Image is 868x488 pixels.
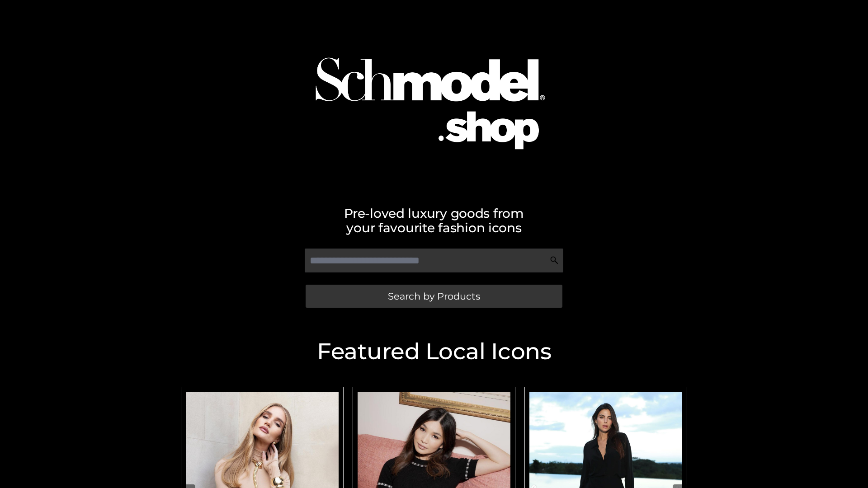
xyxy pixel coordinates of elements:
a: Search by Products [306,285,562,308]
img: Search Icon [550,256,559,265]
span: Search by Products [388,291,480,301]
h2: Pre-loved luxury goods from your favourite fashion icons [176,206,692,235]
h2: Featured Local Icons​ [176,340,692,363]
